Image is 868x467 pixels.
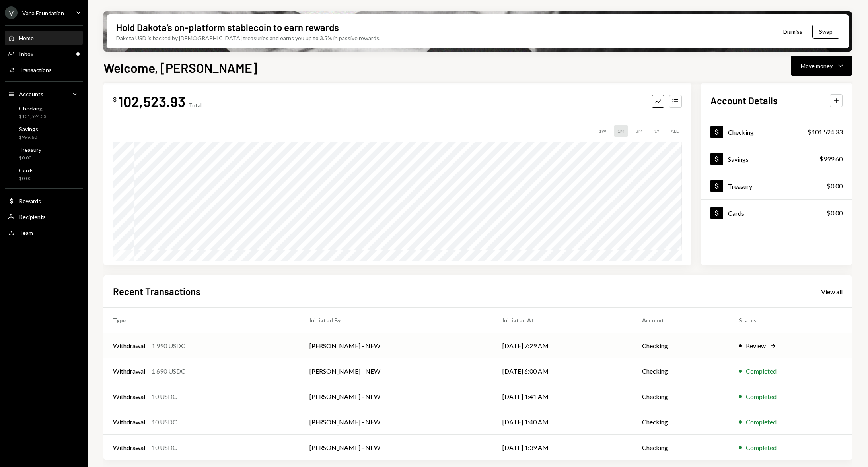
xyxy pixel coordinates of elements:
button: Swap [812,25,839,39]
div: 1W [596,125,609,137]
div: Transactions [19,66,52,73]
h2: Account Details [710,94,778,107]
th: Initiated At [493,308,633,333]
th: Status [729,308,852,333]
div: Accounts [19,91,43,97]
div: $999.60 [19,134,38,141]
div: 10 USDC [152,443,177,452]
div: Completed [746,443,777,452]
a: Checking$101,524.33 [5,103,83,122]
td: [DATE] 6:00 AM [493,358,633,384]
div: $0.00 [827,208,843,218]
div: Move money [801,62,833,70]
div: Total [189,102,202,109]
div: Withdrawal [113,443,145,452]
div: 1Y [651,125,663,137]
div: Inbox [19,50,33,57]
div: View all [821,288,843,296]
div: Completed [746,366,777,376]
td: [DATE] 1:39 AM [493,435,633,460]
div: $0.00 [19,155,41,161]
div: Recipients [19,213,46,220]
div: $ [113,95,117,103]
div: $0.00 [19,175,34,182]
a: View all [821,287,843,296]
a: Treasury$0.00 [5,144,83,163]
div: $101,524.33 [808,127,843,137]
div: Savings [19,126,38,132]
div: ALL [668,125,682,137]
td: Checking [633,409,729,435]
td: [PERSON_NAME] - NEW [300,384,493,409]
div: Vana Foundation [22,10,64,16]
a: Rewards [5,194,83,208]
div: Withdrawal [113,341,145,351]
div: Cards [728,209,744,217]
div: $0.00 [827,181,843,191]
td: [PERSON_NAME] - NEW [300,435,493,460]
div: Home [19,35,34,41]
div: Rewards [19,198,41,204]
div: 102,523.93 [118,92,185,110]
div: V [5,6,18,19]
a: Home [5,31,83,45]
div: Dakota USD is backed by [DEMOGRAPHIC_DATA] treasuries and earns you up to 3.5% in passive rewards. [116,34,380,42]
button: Move money [791,56,852,76]
td: [DATE] 1:41 AM [493,384,633,409]
a: Cards$0.00 [701,200,852,226]
a: Cards$0.00 [5,165,83,184]
div: Completed [746,392,777,401]
td: [DATE] 7:29 AM [493,333,633,358]
div: Checking [728,128,754,136]
div: 10 USDC [152,392,177,401]
th: Initiated By [300,308,493,333]
a: Treasury$0.00 [701,172,852,199]
div: Checking [19,105,47,112]
div: Withdrawal [113,366,145,376]
div: Completed [746,417,777,427]
div: Team [19,229,33,236]
a: Recipients [5,209,83,224]
div: $101,524.33 [19,113,47,120]
td: Checking [633,358,729,384]
div: Hold Dakota’s on-platform stablecoin to earn rewards [116,21,339,34]
a: Checking$101,524.33 [701,118,852,145]
div: 1M [614,125,628,137]
div: Savings [728,155,749,163]
a: Team [5,225,83,240]
td: [DATE] 1:40 AM [493,409,633,435]
div: Treasury [728,182,752,190]
button: Dismiss [773,22,812,41]
a: Inbox [5,47,83,61]
td: [PERSON_NAME] - NEW [300,333,493,358]
td: Checking [633,435,729,460]
a: Savings$999.60 [5,123,83,142]
div: Withdrawal [113,392,145,401]
td: [PERSON_NAME] - NEW [300,409,493,435]
div: Treasury [19,146,41,153]
a: Transactions [5,62,83,77]
div: 3M [633,125,646,137]
h1: Welcome, [PERSON_NAME] [103,60,257,76]
h2: Recent Transactions [113,285,200,298]
div: 1,990 USDC [152,341,185,351]
th: Account [633,308,729,333]
div: 10 USDC [152,417,177,427]
div: 1,690 USDC [152,366,185,376]
th: Type [103,308,300,333]
div: Cards [19,167,34,174]
div: Review [746,341,766,351]
div: $999.60 [819,154,843,164]
td: [PERSON_NAME] - NEW [300,358,493,384]
div: Withdrawal [113,417,145,427]
a: Savings$999.60 [701,145,852,172]
td: Checking [633,333,729,358]
td: Checking [633,384,729,409]
a: Accounts [5,87,83,101]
